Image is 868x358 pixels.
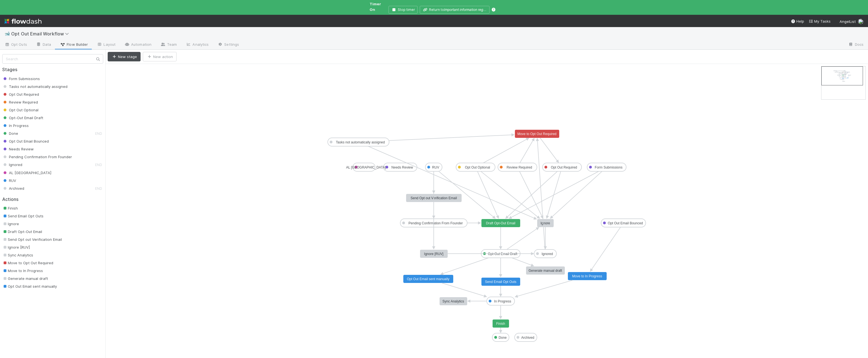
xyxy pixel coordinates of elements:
span: Opt-Out Email Draft [2,116,43,120]
text: Opt Out Optional [465,165,490,169]
text: Finish [496,322,505,326]
span: Review Required [2,100,38,104]
text: RUV [432,165,439,169]
text: Ignore [RUV] [424,252,443,256]
text: Move to Opt Out Required [517,132,556,136]
text: Opt Out Email sent manually [407,277,450,281]
h2: Stages [2,67,103,72]
span: Opt Out Email sent manually [2,284,57,289]
text: Generate manual draft [529,269,562,273]
small: END [95,186,102,191]
span: In Progress [2,123,29,128]
input: Search [2,54,103,64]
span: Done [2,131,18,136]
text: Move to In Progress [572,274,602,278]
span: Move to In Progress [2,268,43,273]
a: My Tasks [809,18,831,24]
text: Send Email Opt Outs [485,280,517,284]
span: Opt Out Optional [2,108,38,112]
span: Flow Builder [60,42,88,47]
small: END [95,163,102,167]
h2: Actions [2,197,103,202]
a: Flow Builder [56,40,92,49]
text: Archived [521,336,534,340]
span: Send Email Opt Outs [2,214,44,218]
a: Data [32,40,56,49]
span: AL [GEOGRAPHIC_DATA] [2,170,51,175]
text: Form Submissions [595,165,622,169]
text: Tasks not automatically assigned [336,140,385,144]
span: Tasks not automatically assigned [2,84,67,89]
text: Opt Out Email Bounced [608,221,643,225]
text: Review Required [507,165,532,169]
button: Return toImportant information regarding your investment in [GEOGRAPHIC_DATA] [420,6,490,14]
a: Team [156,40,181,49]
span: Opt Out Required [2,92,39,97]
i: Important information regarding your investment in Canva [444,8,558,12]
span: Finish [2,206,18,210]
text: Opt-Out Email Draft [488,252,517,256]
text: Ignore [541,221,550,225]
span: Pending Confirmation From Founder [2,155,72,159]
button: New stage [108,52,141,61]
span: Opt Outs [4,42,27,47]
span: Opt Out Email Workflow [11,31,72,37]
a: Analytics [181,40,213,49]
a: Docs [844,40,868,49]
span: Timer On [370,1,386,12]
img: logo-inverted-e16ddd16eac7371096b0.svg [4,16,42,26]
span: Draft Opt-Out Email [2,229,42,234]
span: Form Submissions [2,76,40,81]
span: AngelList [840,19,856,24]
span: Archived [2,186,24,191]
span: Generate manual draft [2,276,48,281]
text: Ignored [542,252,553,256]
a: Automation [120,40,156,49]
small: END [95,131,102,136]
text: Needs Review [391,165,413,169]
span: Move to Opt Out Required [2,261,53,265]
span: Ignore [2,222,19,226]
text: Draft Opt-Out Email [486,221,515,225]
button: New action [143,52,177,61]
text: Done [499,336,507,340]
span: Timer On [370,2,381,12]
text: Pending Confirmation From Founder [409,221,463,225]
span: 🐋 [4,31,10,36]
a: Layout [92,40,120,49]
div: Help [791,18,804,24]
span: Needs Review [2,147,34,151]
span: Sync Analytics [2,253,33,257]
span: My Tasks [809,19,831,23]
img: avatar_b18de8e2-1483-4e81-aa60-0a3d21592880.png [858,19,864,24]
text: AL [GEOGRAPHIC_DATA] [346,165,386,169]
text: Sync Analytics [442,299,464,303]
span: Send Opt out Verification Email [2,237,62,242]
a: Settings [213,40,243,49]
span: RUV [2,178,16,183]
text: Opt Out Required [551,165,577,169]
text: Send Opt out Verification Email [411,196,457,200]
span: Ignored [2,162,22,167]
text: In Progress [494,299,511,303]
span: Ignore [RUV] [2,245,30,249]
button: Stop timer [389,6,418,14]
span: Opt Out Email Bounced [2,139,49,143]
